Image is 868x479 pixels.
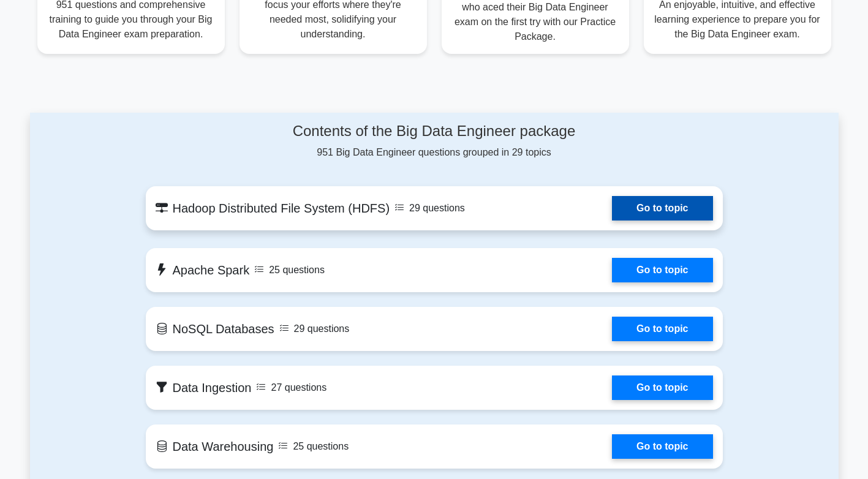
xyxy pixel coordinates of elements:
h4: Contents of the Big Data Engineer package [146,123,723,140]
a: Go to topic [612,375,712,400]
a: Go to topic [612,434,712,459]
div: 951 Big Data Engineer questions grouped in 29 topics [146,123,723,160]
a: Go to topic [612,258,712,282]
a: Go to topic [612,317,712,341]
a: Go to topic [612,196,712,221]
